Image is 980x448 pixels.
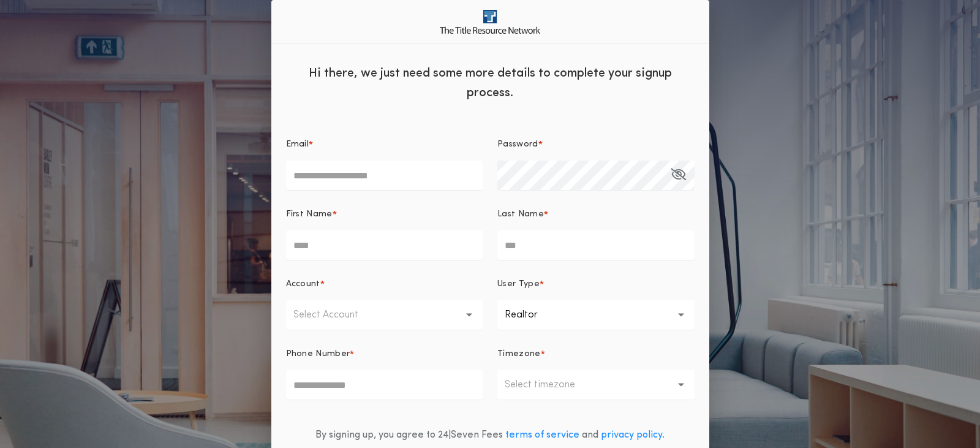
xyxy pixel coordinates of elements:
[505,308,557,322] p: Realtor
[497,348,541,360] p: Timezone
[286,161,483,190] input: Email*
[440,10,540,34] img: logo
[497,230,695,260] input: Last Name*
[286,370,483,400] input: Phone Number*
[286,300,483,330] button: Select Account
[601,430,665,440] a: privacy policy.
[286,348,350,360] p: Phone Number
[505,430,579,440] a: terms of service
[497,300,695,330] button: Realtor
[497,139,538,151] p: Password
[497,278,540,290] p: User Type
[286,139,309,151] p: Email
[497,370,695,400] button: Select timezone
[505,378,595,392] p: Select timezone
[497,208,544,221] p: Last Name
[293,308,378,322] p: Select Account
[286,208,333,221] p: First Name
[286,278,320,290] p: Account
[286,230,483,260] input: First Name*
[671,161,686,190] button: Password*
[497,161,695,190] input: Password*
[271,54,709,109] div: Hi there, we just need some more details to complete your signup process.
[315,428,665,442] div: By signing up, you agree to 24|Seven Fees and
